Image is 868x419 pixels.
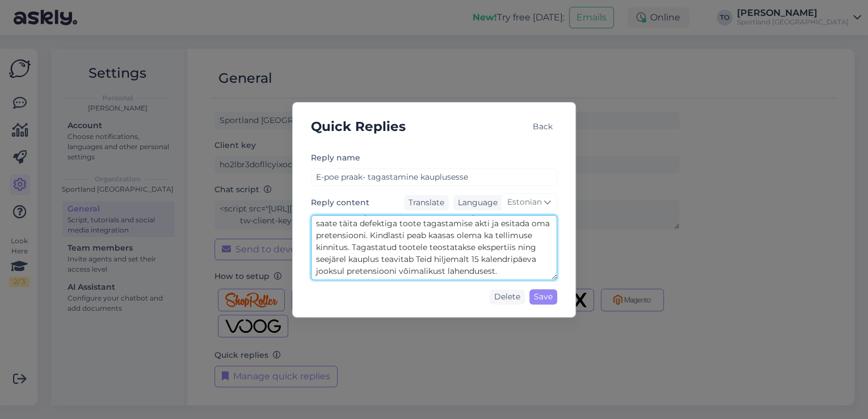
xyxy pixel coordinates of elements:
div: Back [528,119,557,134]
label: Reply name [311,152,360,164]
input: Add reply name [311,168,557,186]
span: Estonian [507,196,542,209]
div: Language [453,197,498,209]
div: Delete [490,289,525,304]
textarea: Palume Teil pöörduda Teile lähimasse Sportlandisse, kus saate täita defektiga toote tagastamise a... [311,215,557,280]
h5: Quick Replies [311,116,406,137]
label: Reply content [311,197,369,209]
div: Translate [404,195,449,210]
div: Save [529,289,557,304]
